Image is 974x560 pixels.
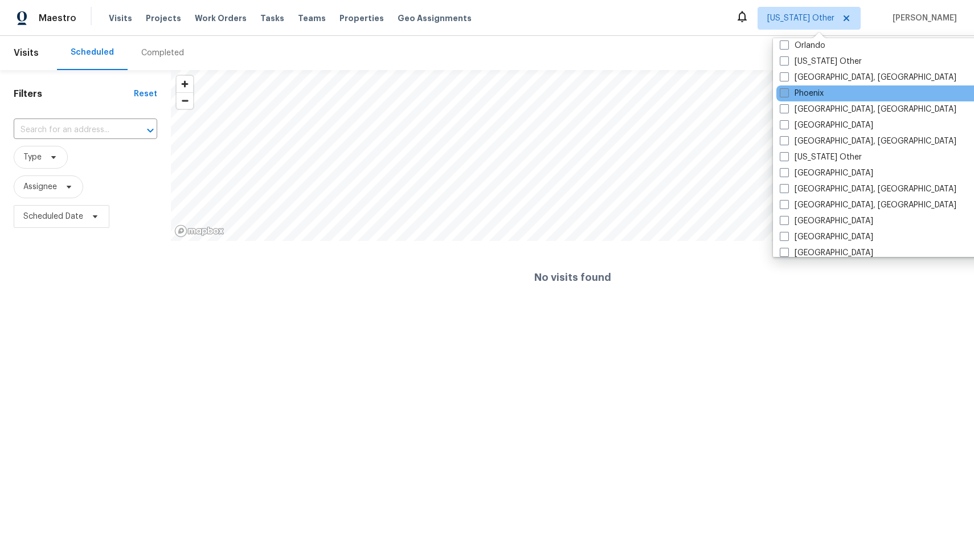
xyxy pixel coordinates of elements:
h1: Filters [14,88,134,100]
label: [GEOGRAPHIC_DATA], [GEOGRAPHIC_DATA] [780,104,956,115]
button: Zoom in [177,76,193,92]
span: Visits [14,40,39,66]
span: Assignee [23,181,57,193]
a: Mapbox homepage [174,224,224,238]
span: Projects [146,13,181,24]
canvas: Map [171,70,974,241]
span: Geo Assignments [398,13,472,24]
span: [PERSON_NAME] [888,13,957,24]
label: [US_STATE] Other [780,152,862,163]
label: [GEOGRAPHIC_DATA], [GEOGRAPHIC_DATA] [780,136,956,147]
span: Teams [298,13,326,24]
span: Visits [109,13,132,24]
h4: No visits found [534,272,611,283]
label: [GEOGRAPHIC_DATA] [780,167,873,179]
label: [GEOGRAPHIC_DATA], [GEOGRAPHIC_DATA] [780,199,956,211]
div: Scheduled [71,47,114,58]
span: Work Orders [195,13,247,24]
label: [GEOGRAPHIC_DATA] [780,120,873,131]
span: Tasks [260,14,284,22]
div: Completed [141,47,184,59]
span: [US_STATE] Other [767,13,834,24]
label: [GEOGRAPHIC_DATA] [780,231,873,243]
input: Search for an address... [14,121,125,139]
span: Scheduled Date [23,211,83,222]
label: Phoenix [780,88,824,99]
div: Reset [134,88,157,100]
span: Properties [339,13,384,24]
span: Maestro [39,13,76,24]
label: [GEOGRAPHIC_DATA], [GEOGRAPHIC_DATA] [780,72,956,83]
label: Orlando [780,40,825,51]
label: [US_STATE] Other [780,56,862,67]
span: Type [23,152,42,163]
label: [GEOGRAPHIC_DATA] [780,247,873,259]
label: [GEOGRAPHIC_DATA], [GEOGRAPHIC_DATA] [780,183,956,195]
label: [GEOGRAPHIC_DATA] [780,215,873,227]
button: Open [142,122,158,138]
button: Zoom out [177,92,193,109]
